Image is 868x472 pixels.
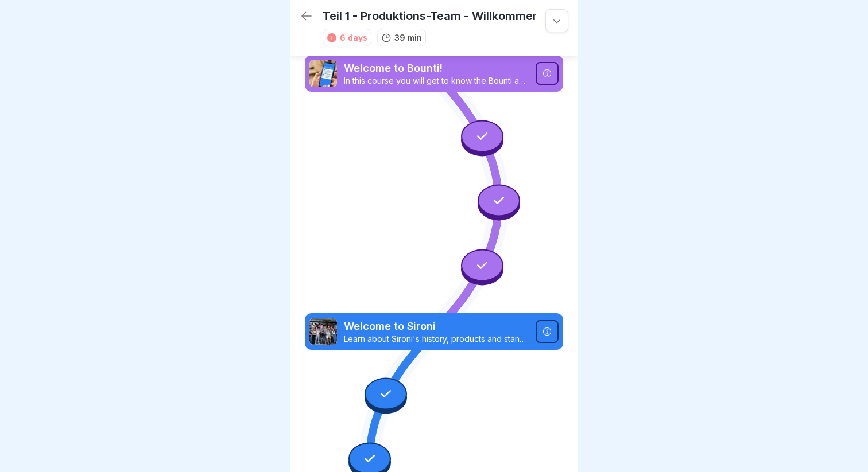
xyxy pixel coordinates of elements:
p: Learn about Sironi's history, products and standards. This training provides a comprehensive intr... [344,334,529,344]
div: 6 days [340,32,367,44]
p: 39 min [394,32,422,44]
p: Welcome to Sironi [344,319,529,334]
img: xh3bnih80d1pxcetv9zsuevg.png [309,60,337,87]
img: xmkdnyjyz2x3qdpcryl1xaw9.png [309,318,337,345]
p: Teil 1 - Produktions-Team - Willkommen bei [GEOGRAPHIC_DATA] [323,9,681,23]
p: In this course you will get to know the Bounti app. [344,76,529,86]
p: Welcome to Bounti! [344,61,529,76]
